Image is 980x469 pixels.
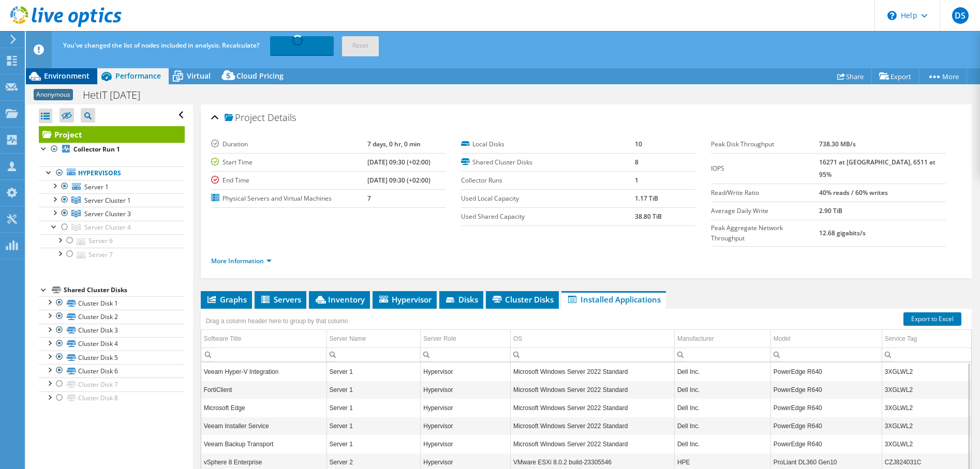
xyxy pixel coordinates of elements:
a: Cluster Disk 4 [39,337,185,351]
h1: HetIT [DATE] [78,89,156,101]
a: Collector Run 1 [39,143,185,156]
td: Column Server Role, Value Hypervisor [421,381,511,399]
div: Drag a column header here to group by that column [203,314,351,328]
td: Column Server Name, Value Server 1 [326,435,421,453]
div: Service Tag [885,332,917,345]
a: Server 7 [39,248,185,261]
b: [DATE] 09:30 (+02:00) [367,176,430,185]
span: Virtual [187,71,211,81]
span: You've changed the list of nodes included in analysis. Recalculate? [63,41,259,50]
label: Used Shared Capacity [461,211,634,222]
label: IOPS [711,163,819,174]
td: Model Column [770,330,882,348]
label: Start Time [211,157,367,168]
span: Cluster Disks [491,294,554,305]
span: Server Cluster 4 [84,223,131,232]
td: Column Server Role, Value Hypervisor [421,417,511,435]
a: Cluster Disk 5 [39,351,185,364]
td: Software Title Column [201,330,326,348]
a: Cluster Disk 3 [39,324,185,337]
td: Column Service Tag, Value 3XGLWL2 [882,399,971,417]
a: More Information [211,256,272,265]
td: Column Server Name, Value Server 1 [326,399,421,417]
td: Column Manufacturer, Value Dell Inc. [674,399,770,417]
span: Environment [44,71,90,81]
td: Column Software Title, Value Veeam Hyper-V Integration [201,362,326,381]
a: Server Cluster 3 [39,207,185,220]
b: [DATE] 09:30 (+02:00) [367,158,430,167]
td: Column Software Title, Filter cell [201,347,326,361]
label: Collector Runs [461,175,634,186]
a: Server 6 [39,234,185,248]
td: Column OS, Value Microsoft Windows Server 2022 Standard [510,435,674,453]
b: Collector Run 1 [73,145,120,154]
label: Average Daily Write [711,206,819,216]
span: DS [952,7,969,24]
td: Column Manufacturer, Value Dell Inc. [674,381,770,399]
span: Cloud Pricing [236,71,284,81]
a: Export [871,68,919,84]
td: Column Server Name, Value Server 1 [326,362,421,381]
td: Column Model, Value PowerEdge R640 [770,417,882,435]
td: Column Manufacturer, Filter cell [674,347,770,361]
a: Cluster Disk 8 [39,391,185,405]
span: Hypervisor [378,294,432,305]
td: Column Service Tag, Value 3XGLWL2 [882,417,971,435]
td: Column Server Role, Value Hypervisor [421,362,511,381]
td: Column Server Name, Value Server 1 [326,417,421,435]
td: Column Server Name, Filter cell [326,347,421,361]
div: Shared Cluster Disks [64,284,185,296]
td: Column Manufacturer, Value Dell Inc. [674,362,770,381]
div: Server Name [330,332,366,345]
a: Cluster Disk 2 [39,310,185,323]
span: Inventory [314,294,365,305]
span: Graphs [206,294,247,305]
td: Column Server Role, Value Hypervisor [421,435,511,453]
a: Cluster Disk 6 [39,364,185,377]
a: Recalculating... [270,36,334,55]
div: OS [513,332,522,345]
label: Peak Disk Throughput [711,139,819,149]
label: Used Local Capacity [461,193,634,204]
td: Column OS, Value Microsoft Windows Server 2022 Standard [510,381,674,399]
td: Column Server Name, Value Server 1 [326,381,421,399]
a: Hypervisors [39,167,185,180]
div: Model [774,332,791,345]
td: Column Model, Value PowerEdge R640 [770,399,882,417]
a: Server 1 [39,180,185,193]
span: Server Cluster 1 [84,196,131,205]
td: Column Service Tag, Filter cell [882,347,971,361]
a: More [919,68,967,84]
td: Column OS, Value Microsoft Windows Server 2022 Standard [510,417,674,435]
td: Column Server Role, Filter cell [421,347,511,361]
a: Server Cluster 1 [39,193,185,207]
td: OS Column [510,330,674,348]
label: Peak Aggregate Network Throughput [711,223,819,244]
td: Column Model, Value PowerEdge R640 [770,435,882,453]
label: Duration [211,139,367,149]
span: Performance [115,71,161,81]
td: Column Server Role, Value Hypervisor [421,399,511,417]
div: Manufacturer [677,332,714,345]
td: Column Manufacturer, Value Dell Inc. [674,417,770,435]
label: End Time [211,175,367,186]
td: Column OS, Value Microsoft Windows Server 2022 Standard [510,399,674,417]
label: Shared Cluster Disks [461,157,634,168]
td: Column Software Title, Value Veeam Backup Transport [201,435,326,453]
a: Project [39,126,185,143]
b: 738.30 MB/s [819,140,856,148]
div: Server Role [423,332,456,345]
b: 2.90 TiB [819,206,842,215]
a: Share [829,68,872,84]
span: Disks [444,294,478,305]
td: Column Service Tag, Value 3XGLWL2 [882,381,971,399]
td: Server Name Column [326,330,421,348]
div: Software Title [204,332,242,345]
td: Column Model, Value PowerEdge R640 [770,362,882,381]
td: Manufacturer Column [674,330,770,348]
span: Installed Applications [567,294,661,305]
span: Server 1 [84,183,109,191]
td: Server Role Column [421,330,511,348]
a: Cluster Disk 7 [39,377,185,391]
td: Column Manufacturer, Value Dell Inc. [674,435,770,453]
